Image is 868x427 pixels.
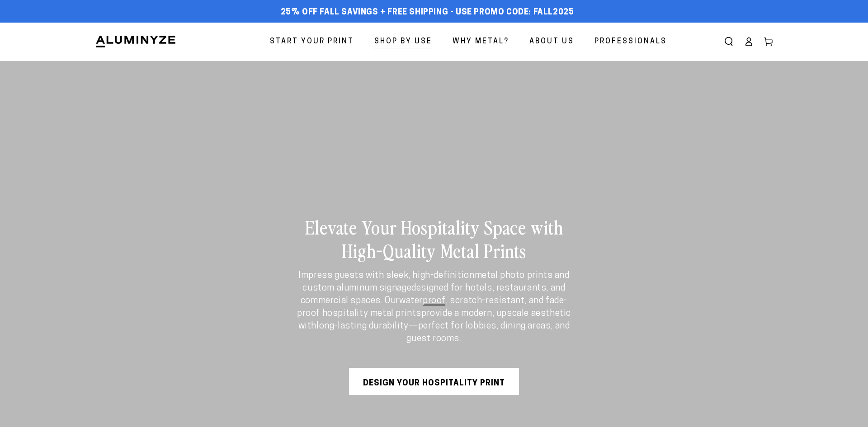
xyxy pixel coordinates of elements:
p: Impress guests with sleek, high-definition designed for hotels, restaurants, and commercial space... [292,269,576,345]
strong: metal photo prints and custom aluminum signage [302,271,569,293]
a: Professionals [588,30,674,54]
span: Start Your Print [270,35,354,48]
a: Shop By Use [368,30,439,54]
h2: Elevate Your Hospitality Space with High-Quality Metal Prints [292,215,576,262]
img: Aluminyze [95,35,176,48]
a: Start Your Print [263,30,361,54]
summary: Search our site [719,32,739,52]
span: Shop By Use [374,35,432,48]
strong: long-lasting durability [316,322,409,331]
a: About Us [523,30,581,54]
a: Why Metal? [446,30,516,54]
a: Design Your Hospitality Print [349,368,519,395]
strong: waterproof, scratch-resistant, and fade-proof hospitality metal prints [297,296,567,318]
span: Why Metal? [453,35,509,48]
span: Professionals [594,35,667,48]
span: 25% off FALL Savings + Free Shipping - Use Promo Code: FALL2025 [281,8,574,18]
span: About Us [529,35,574,48]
